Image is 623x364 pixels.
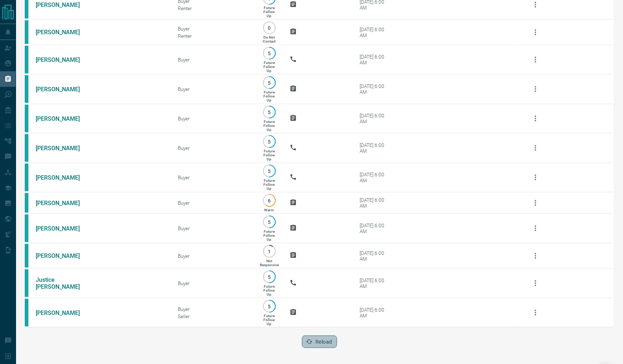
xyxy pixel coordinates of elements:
[360,54,391,65] div: [DATE] 6:00 AM
[178,175,249,180] div: Buyer
[360,113,391,124] div: [DATE] 6:00 AM
[360,307,391,319] div: [DATE] 6:00 AM
[263,35,276,43] p: Do Not Contact
[25,105,28,132] div: condos.ca
[25,134,28,162] div: condos.ca
[25,299,28,327] div: condos.ca
[267,80,272,85] p: 5
[36,252,90,259] a: [PERSON_NAME]
[264,61,275,73] p: Future Follow Up
[178,253,249,259] div: Buyer
[178,280,249,286] div: Buyer
[264,314,275,326] p: Future Follow Up
[178,145,249,151] div: Buyer
[267,274,272,280] p: 5
[264,179,275,191] p: Future Follow Up
[264,6,275,18] p: Future Follow Up
[267,51,272,56] p: 5
[25,215,28,242] div: condos.ca
[36,225,90,232] a: [PERSON_NAME]
[264,120,275,132] p: Future Follow Up
[36,174,90,181] a: [PERSON_NAME]
[25,75,28,103] div: condos.ca
[264,90,275,102] p: Future Follow Up
[265,208,274,212] p: Warm
[260,259,279,267] p: Not Responsive
[178,5,249,11] div: Renter
[36,145,90,152] a: [PERSON_NAME]
[267,219,272,225] p: 5
[36,56,90,63] a: [PERSON_NAME]
[25,20,28,44] div: condos.ca
[36,29,90,36] a: [PERSON_NAME]
[360,223,391,234] div: [DATE] 6:00 AM
[178,313,249,319] div: Seller
[178,116,249,121] div: Buyer
[302,336,337,348] button: Reload
[36,86,90,93] a: [PERSON_NAME]
[267,109,272,115] p: 5
[178,33,249,39] div: Renter
[360,197,391,209] div: [DATE] 6:00 AM
[360,27,391,38] div: [DATE] 6:00 AM
[267,139,272,144] p: 5
[25,46,28,73] div: condos.ca
[178,200,249,206] div: Buyer
[178,57,249,63] div: Buyer
[267,168,272,174] p: 5
[267,304,272,309] p: 5
[178,306,249,312] div: Buyer
[36,200,90,207] a: [PERSON_NAME]
[267,249,272,254] p: 1
[264,229,275,241] p: Future Follow Up
[25,164,28,191] div: condos.ca
[267,198,272,203] p: 6
[264,284,275,296] p: Future Follow Up
[264,149,275,161] p: Future Follow Up
[360,277,391,289] div: [DATE] 6:00 AM
[25,193,28,213] div: condos.ca
[178,26,249,32] div: Buyer
[360,83,391,95] div: [DATE] 6:00 AM
[360,250,391,262] div: [DATE] 6:00 AM
[25,244,28,268] div: condos.ca
[36,115,90,122] a: [PERSON_NAME]
[36,276,90,290] a: Justice [PERSON_NAME]
[267,25,272,31] p: 0
[360,172,391,183] div: [DATE] 6:00 AM
[360,142,391,154] div: [DATE] 6:00 AM
[25,269,28,297] div: condos.ca
[36,309,90,316] a: [PERSON_NAME]
[36,1,90,8] a: [PERSON_NAME]
[178,225,249,231] div: Buyer
[178,86,249,92] div: Buyer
